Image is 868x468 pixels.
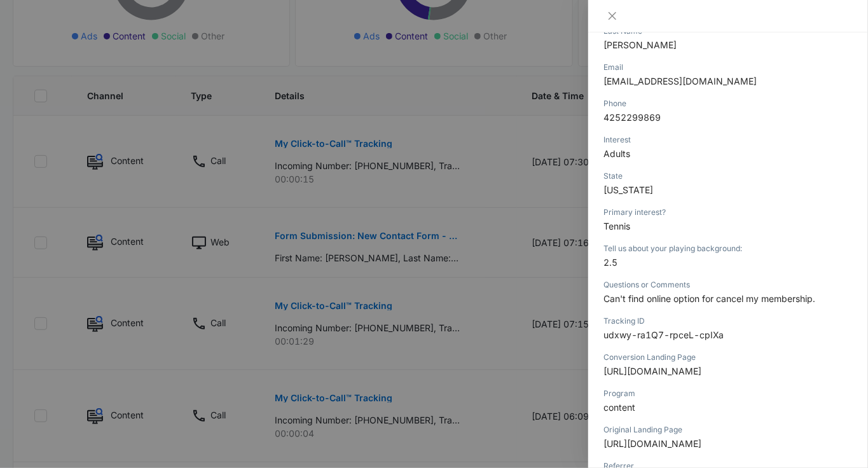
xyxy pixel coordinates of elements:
div: Email [603,62,853,73]
span: 2.5 [603,257,617,268]
div: Phone [603,98,853,109]
span: [EMAIL_ADDRESS][DOMAIN_NAME] [603,76,757,86]
div: Original Landing Page [603,424,853,436]
div: Interest [603,134,853,146]
div: Conversion Landing Page [603,352,853,363]
span: [PERSON_NAME] [603,39,677,50]
div: Tell us about your playing background: [603,243,853,254]
div: Primary interest? [603,207,853,218]
div: State [603,170,853,182]
span: [US_STATE] [603,184,653,195]
span: Tennis [603,221,630,231]
span: close [607,11,617,21]
span: udxwy-ra1Q7-rpceL-cpIXa [603,329,724,340]
button: Close [603,10,621,22]
div: Questions or Comments [603,279,853,291]
span: 4252299869 [603,112,661,123]
span: Can't find online option for cancel my membership. [603,293,815,304]
span: [URL][DOMAIN_NAME] [603,438,701,449]
div: Tracking ID [603,315,853,327]
span: [URL][DOMAIN_NAME] [603,366,701,376]
span: content [603,402,635,413]
span: Adults [603,148,630,159]
div: Program [603,388,853,399]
